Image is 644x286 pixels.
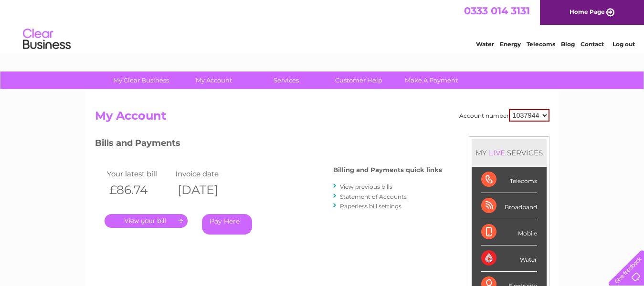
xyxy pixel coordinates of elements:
div: LIVE [487,148,507,157]
a: Services [247,71,326,89]
a: Customer Help [319,71,398,89]
a: Energy [500,41,521,48]
th: £86.74 [105,180,173,200]
th: [DATE] [173,180,242,200]
a: Paperless bill settings [340,203,401,210]
div: Clear Business is a trading name of Verastar Limited (registered in [GEOGRAPHIC_DATA] No. 3667643... [97,5,548,46]
a: Statement of Accounts [340,193,407,200]
div: Broadband [481,193,537,219]
a: Pay Here [202,214,252,235]
div: Telecoms [481,167,537,193]
td: Your latest bill [105,167,173,180]
a: Telecoms [527,41,555,48]
a: Water [476,41,494,48]
div: Mobile [481,219,537,245]
div: MY SERVICES [472,139,547,166]
div: Water [481,245,537,272]
a: Contact [581,41,604,48]
a: Make A Payment [392,71,471,89]
a: . [105,214,188,228]
a: View previous bills [340,183,392,190]
a: Blog [561,41,575,48]
td: Invoice date [173,167,242,180]
a: My Clear Business [102,71,180,89]
h4: Billing and Payments quick links [333,166,442,174]
h3: Bills and Payments [95,136,442,153]
h2: My Account [95,109,549,127]
a: My Account [174,71,253,89]
div: Account number [459,109,549,122]
a: Log out [612,41,635,48]
img: logo.png [22,25,71,54]
a: 0333 014 3131 [464,5,530,17]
